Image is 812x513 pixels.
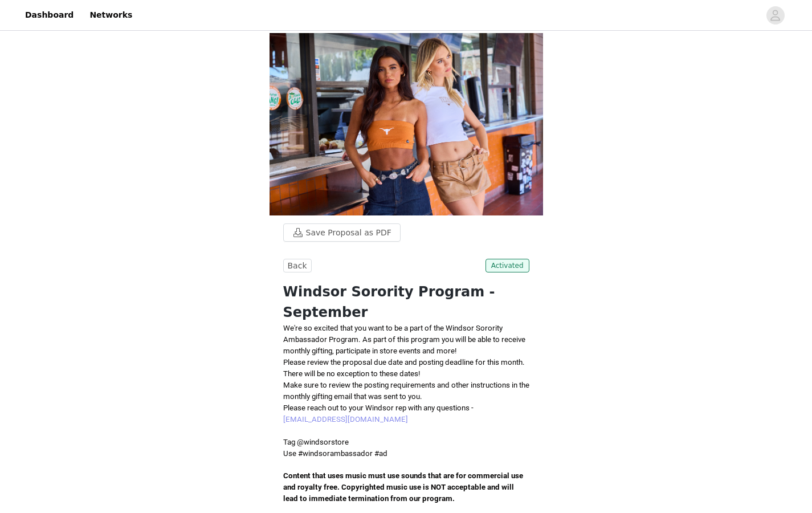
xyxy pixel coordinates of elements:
[283,259,312,272] button: Back
[18,2,80,28] a: Dashboard
[485,259,529,272] span: Activated
[283,282,529,323] h1: Windsor Sorority Program - September
[283,415,408,424] a: [EMAIL_ADDRESS][DOMAIN_NAME]
[283,358,525,378] span: Please review the proposal due date and posting deadline for this month. There will be no excepti...
[283,471,525,503] span: Content that uses music must use sounds that are for commercial use and royalty free. Copyrighted...
[83,2,139,28] a: Networks
[283,223,401,242] button: Save Proposal as PDF
[283,449,387,458] span: Use #windsorambassador #ad
[283,404,474,424] span: Please reach out to your Windsor rep with any questions -
[770,6,781,25] div: avatar
[270,33,543,215] img: campaign image
[283,438,349,446] span: Tag @windsorstore
[283,381,529,401] span: Make sure to review the posting requirements and other instructions in the monthly gifting email ...
[283,324,525,355] span: We're so excited that you want to be a part of the Windsor Sorority Ambassador Program. As part o...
